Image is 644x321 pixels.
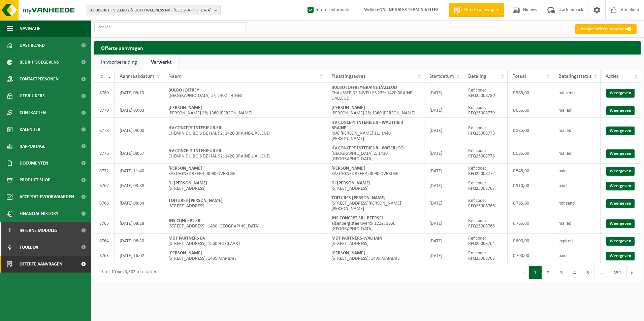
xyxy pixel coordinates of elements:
[606,149,635,158] a: Weergeven
[508,213,554,234] td: € 765,00
[424,118,463,143] td: [DATE]
[168,74,182,79] span: Naam
[513,74,526,79] span: Totaal
[331,195,386,201] strong: TOITURES [PERSON_NAME]
[168,198,223,203] strong: TOITURES [PERSON_NAME]
[163,234,327,248] td: [STREET_ADDRESS]; 1560 HOEILAART
[463,213,508,234] td: Ref code: RFQ25008765
[463,178,508,193] td: Ref code: RFQ25008767
[115,118,163,143] td: [DATE] 09:00
[326,178,424,193] td: [STREET_ADDRESS]
[163,143,327,164] td: CHEMIN DU BOIS DE HAL 92; 1420 BRAINE-L'ALLEUD
[608,266,627,279] button: 351
[163,83,327,103] td: [GEOGRAPHIC_DATA] 27; 1402 THINES
[508,118,554,143] td: € 585,00
[379,7,439,12] strong: ONLINE SALES TEAM NIVELLES
[168,166,202,171] strong: [PERSON_NAME]
[331,166,365,171] strong: [PERSON_NAME]
[449,3,504,17] a: Offerte aanvragen
[98,266,156,279] div: 1 tot 10 van 3,502 resultaten
[20,172,50,188] span: Product Shop
[594,266,608,279] span: …
[20,87,45,104] span: Gebruikers
[331,181,371,186] strong: DI [PERSON_NAME]
[326,193,424,213] td: [STREET_ADDRESS][PERSON_NAME][PERSON_NAME]
[424,164,463,178] td: [DATE]
[120,74,154,79] span: Aanmaakdatum
[115,234,163,248] td: [DATE] 08:20
[326,103,424,118] td: [PERSON_NAME] 26; 1360 [PERSON_NAME]
[508,164,554,178] td: € 545,00
[606,106,635,115] a: Weergeven
[20,256,62,273] span: Offerte aanvragen
[168,251,202,256] strong: [PERSON_NAME]
[424,193,463,213] td: [DATE]
[542,266,555,279] button: 2
[508,83,554,103] td: € 585,00
[462,7,501,13] span: Offerte aanvragen
[529,266,542,279] button: 1
[115,248,163,263] td: [DATE] 16:02
[508,143,554,164] td: € 585,00
[424,234,463,248] td: [DATE]
[20,205,58,222] span: Financial History
[558,169,567,174] span: paid
[558,74,591,79] span: Betalingsstatus
[331,105,365,110] strong: [PERSON_NAME]
[331,216,384,221] strong: JNS CONCEPT SRL-BEERSEL
[90,5,212,15] span: 01-000001 - VILLEROY & BOCH WELLNESS NV - [GEOGRAPHIC_DATA]
[163,248,327,263] td: [STREET_ADDRESS]; 1495 MARBAIS
[94,178,115,193] td: 8767
[424,178,463,193] td: [DATE]
[163,103,327,118] td: [PERSON_NAME] 26; 1360 [PERSON_NAME]
[168,218,202,223] strong: JNS CONCEPT SRL
[94,164,115,178] td: 8772
[331,146,404,151] strong: HV CONCEPT INTERIEUR - WATERLOO
[326,234,424,248] td: [STREET_ADDRESS]
[144,55,179,70] a: Verwerkt
[326,118,424,143] td: RUE [PERSON_NAME] 11; 1440 [PERSON_NAME]
[168,148,223,153] strong: HV CONCEPT INTERIEUR SRL
[429,74,454,79] span: Startdatum
[424,103,463,118] td: [DATE]
[326,164,424,178] td: KASTAGNEDREEF 4; 3090 OVERIJSE
[606,74,619,79] span: Acties
[115,103,163,118] td: [DATE] 09:03
[115,213,163,234] td: [DATE] 08:28
[20,54,59,71] span: Bedrijfsgegevens
[326,143,424,164] td: [GEOGRAPHIC_DATA] 2; 1410 [GEOGRAPHIC_DATA]
[581,266,594,279] button: 5
[94,55,144,70] a: In voorbereiding
[20,222,58,239] span: Interne modules
[20,239,38,256] span: Toolbox
[331,251,365,256] strong: [PERSON_NAME]
[20,155,48,172] span: Documenten
[326,248,424,263] td: [STREET_ADDRESS]; 1495 MARBAIS
[168,181,207,186] strong: DI [PERSON_NAME]
[94,83,115,103] td: 8780
[94,248,115,263] td: 8763
[163,178,327,193] td: [STREET_ADDRESS]
[94,213,115,234] td: 8765
[94,193,115,213] td: 8766
[20,20,40,37] span: Navigatie
[20,121,40,138] span: Kalender
[508,178,554,193] td: € 910,00
[331,236,382,241] strong: MDT PARTNERS-WALHAIN
[7,222,13,239] span: I
[575,24,637,34] a: Nieuwe offerte opmaken
[20,37,45,54] span: Dashboard
[163,213,327,234] td: [STREET_ADDRESS]; 1480 [GEOGRAPHIC_DATA]
[20,71,59,87] span: Contactpersonen
[606,219,635,228] a: Weergeven
[331,85,397,90] strong: BULBO JOFFREY-BRAINE L'ALLEUD
[606,182,635,190] a: Weergeven
[555,266,568,279] button: 3
[424,143,463,164] td: [DATE]
[463,103,508,118] td: Ref code: RFQ25008779
[20,104,46,121] span: Contracten
[518,266,529,279] button: Previous
[94,22,246,32] input: Zoeken
[326,83,424,103] td: CHAUSSEE DE NIVELLES 239; 1420 BRAINE-L'ALLEUD
[508,193,554,213] td: € 765,00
